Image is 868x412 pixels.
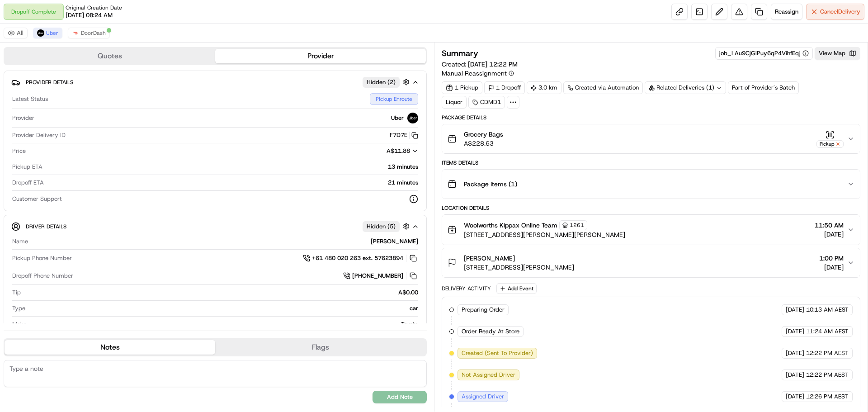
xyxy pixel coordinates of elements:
span: Customer Support [12,195,62,203]
button: F7D7E [390,131,418,139]
span: [STREET_ADDRESS][PERSON_NAME] [464,263,574,272]
span: 12:22 PM AEST [806,371,848,379]
span: Uber [46,29,58,37]
span: Created (Sent To Provider) [462,349,533,357]
span: A$228.63 [464,139,503,148]
button: Add Event [496,283,537,294]
button: Grocery BagsA$228.63Pickup [442,124,860,153]
img: doordash_logo_v2.png [72,29,79,37]
span: Driver Details [26,223,66,230]
span: Manual Reassignment [442,69,507,78]
span: Price [12,147,26,155]
span: [PERSON_NAME] [464,254,515,263]
div: 13 minutes [46,163,418,171]
span: Assigned Driver [462,393,504,401]
span: [PHONE_NUMBER] [352,272,403,280]
img: uber-new-logo.jpeg [407,113,418,123]
div: A$0.00 [24,289,418,297]
button: Hidden (2) [363,76,412,88]
div: Related Deliveries (1) [645,81,726,94]
span: Order Ready At Store [462,327,519,336]
span: [DATE] [815,230,844,239]
button: Manual Reassignment [442,69,514,78]
button: Driver DetailsHidden (5) [11,219,419,234]
button: CancelDelivery [806,4,864,20]
span: +61 480 020 263 ext. 57623894 [312,254,403,262]
span: [DATE] 12:22 PM [468,60,518,68]
span: Pickup Phone Number [12,254,72,262]
span: Tip [12,289,21,297]
span: DoorDash [81,29,106,37]
h3: Summary [442,49,478,57]
button: Provider [215,49,426,63]
span: Pickup ETA [12,163,42,171]
a: [PHONE_NUMBER] [343,271,418,281]
span: 10:13 AM AEST [806,306,849,314]
button: Pickup [816,130,844,148]
span: [DATE] [786,371,804,379]
span: Name [12,237,28,246]
button: [PERSON_NAME][STREET_ADDRESS][PERSON_NAME]1:00 PM[DATE] [442,248,860,277]
div: Items Details [442,159,860,166]
span: [DATE] 08:24 AM [66,11,113,19]
button: Quotes [5,49,215,63]
span: Provider Delivery ID [12,131,66,139]
span: 12:22 PM AEST [806,349,848,357]
span: Preparing Order [462,306,505,314]
button: A$11.88 [339,147,418,155]
span: Latest Status [12,95,48,103]
div: Toyota [30,320,418,328]
button: job_LAu9CjGiPuy6qP4VihfEqj [719,49,809,57]
div: 1 Dropoff [484,81,525,94]
button: Flags [215,340,426,355]
div: 1 Pickup [442,81,482,94]
span: [STREET_ADDRESS][PERSON_NAME][PERSON_NAME] [464,230,625,239]
div: CDMD1 [468,96,505,109]
div: Delivery Activity [442,285,491,292]
span: Grocery Bags [464,130,503,139]
span: [DATE] [786,349,804,357]
div: Liquor [442,96,467,109]
button: Provider DetailsHidden (2) [11,75,419,90]
div: Location Details [442,204,860,212]
span: Hidden ( 2 ) [367,78,396,86]
span: Created: [442,60,518,69]
a: Created via Automation [563,81,643,94]
span: Not Assigned Driver [462,371,515,379]
span: Original Creation Date [66,4,122,11]
span: Cancel Delivery [820,8,860,16]
button: Hidden (5) [363,221,412,232]
button: All [4,28,28,38]
div: car [29,304,418,313]
span: Dropoff Phone Number [12,272,73,280]
div: 21 minutes [47,179,418,187]
div: [PERSON_NAME] [32,237,418,246]
span: Hidden ( 5 ) [367,223,396,231]
button: Reassign [771,4,802,20]
button: Woolworths Kippax Online Team1261[STREET_ADDRESS][PERSON_NAME][PERSON_NAME]11:50 AM[DATE] [442,215,860,245]
span: Dropoff ETA [12,179,44,187]
span: 1:00 PM [819,254,844,263]
span: Uber [391,114,404,122]
span: [DATE] [786,306,804,314]
span: A$11.88 [387,147,410,155]
div: Package Details [442,114,860,121]
span: Package Items ( 1 ) [464,180,517,189]
span: 1261 [570,222,584,229]
img: uber-new-logo.jpeg [37,29,44,37]
span: Woolworths Kippax Online Team [464,221,557,230]
button: Notes [5,340,215,355]
span: Provider Details [26,79,73,86]
button: View Map [815,47,860,60]
span: [DATE] [786,327,804,336]
span: 11:24 AM AEST [806,327,849,336]
a: +61 480 020 263 ext. 57623894 [303,253,418,263]
div: Pickup [816,140,844,148]
button: DoorDash [68,28,110,38]
div: 3.0 km [527,81,561,94]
